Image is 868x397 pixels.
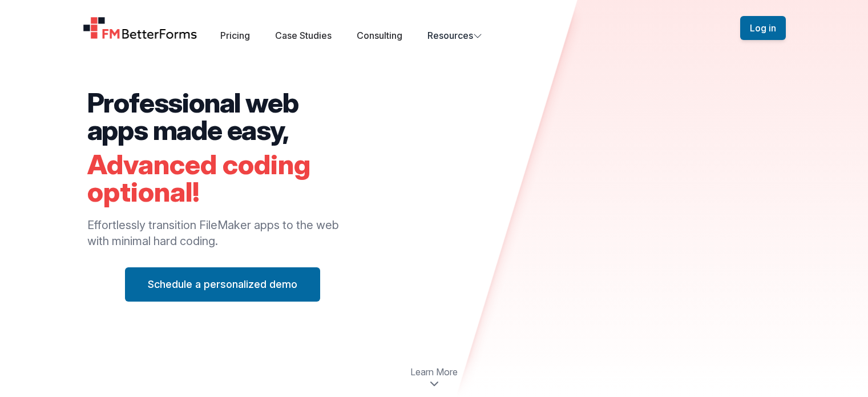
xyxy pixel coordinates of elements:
button: Log in [740,16,786,40]
h2: Advanced coding optional! [87,151,358,206]
button: Resources [427,29,482,42]
a: Case Studies [275,30,332,41]
a: Consulting [357,30,402,41]
h2: Professional web apps made easy, [87,89,358,144]
nav: Global [69,14,800,42]
p: Effortlessly transition FileMaker apps to the web with minimal hard coding. [87,217,358,249]
button: Schedule a personalized demo [125,267,320,302]
span: Learn More [410,365,458,379]
a: Home [83,17,198,39]
a: Pricing [220,30,250,41]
